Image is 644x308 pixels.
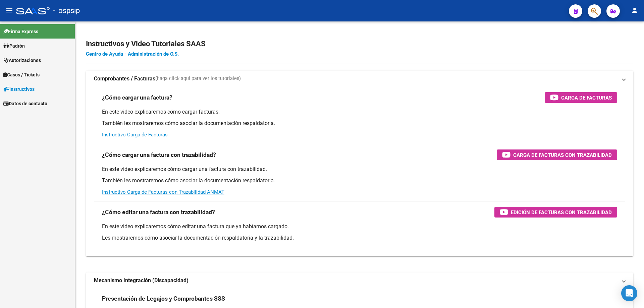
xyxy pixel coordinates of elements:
[3,100,47,107] span: Datos de contacto
[5,6,13,14] mat-icon: menu
[3,71,40,78] span: Casos / Tickets
[494,207,617,218] button: Edición de Facturas con Trazabilidad
[155,75,241,82] span: (haga click aquí para ver los tutoriales)
[3,85,35,93] span: Instructivos
[3,57,41,64] span: Autorizaciones
[621,285,637,301] div: Open Intercom Messenger
[102,234,617,242] p: Les mostraremos cómo asociar la documentación respaldatoria y la trazabilidad.
[102,189,224,195] a: Instructivo Carga de Facturas con Trazabilidad ANMAT
[86,71,633,87] mat-expansion-panel-header: Comprobantes / Facturas(haga click aquí para ver los tutoriales)
[102,120,617,127] p: También les mostraremos cómo asociar la documentación respaldatoria.
[102,223,617,230] p: En este video explicaremos cómo editar una factura que ya habíamos cargado.
[102,166,617,173] p: En este video explicaremos cómo cargar una factura con trazabilidad.
[3,28,38,35] span: Firma Express
[497,149,617,160] button: Carga de Facturas con Trazabilidad
[86,38,633,50] h2: Instructivos y Video Tutoriales SAAS
[631,6,639,14] mat-icon: person
[102,93,172,102] h3: ¿Cómo cargar una factura?
[513,151,612,159] span: Carga de Facturas con Trazabilidad
[102,108,617,116] p: En este video explicaremos cómo cargar facturas.
[561,94,612,102] span: Carga de Facturas
[53,3,80,18] span: - ospsip
[94,277,189,284] strong: Mecanismo Integración (Discapacidad)
[3,42,25,50] span: Padrón
[545,92,617,103] button: Carga de Facturas
[86,272,633,289] mat-expansion-panel-header: Mecanismo Integración (Discapacidad)
[102,177,617,184] p: También les mostraremos cómo asociar la documentación respaldatoria.
[94,75,155,82] strong: Comprobantes / Facturas
[102,207,215,217] h3: ¿Cómo editar una factura con trazabilidad?
[102,150,216,160] h3: ¿Cómo cargar una factura con trazabilidad?
[86,51,179,57] a: Centro de Ayuda - Administración de O.S.
[102,294,225,303] h3: Presentación de Legajos y Comprobantes SSS
[102,132,168,138] a: Instructivo Carga de Facturas
[511,208,612,217] span: Edición de Facturas con Trazabilidad
[86,87,633,256] div: Comprobantes / Facturas(haga click aquí para ver los tutoriales)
